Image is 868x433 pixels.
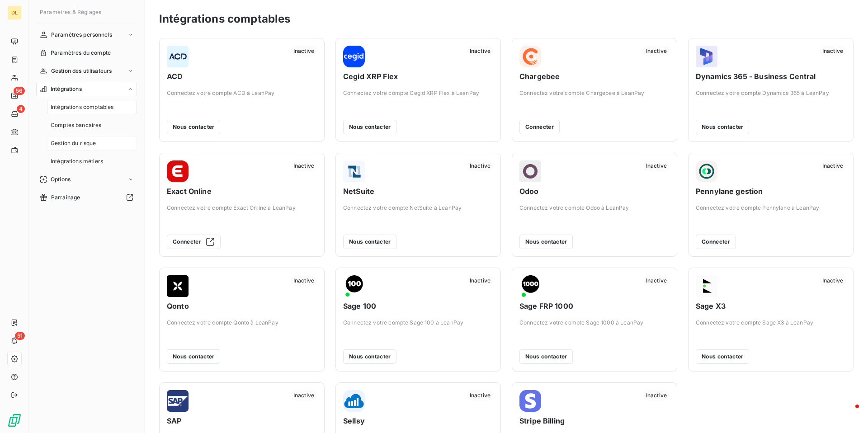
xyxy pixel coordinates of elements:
span: Parrainage [51,193,80,202]
span: SAP [167,415,317,426]
img: Odoo logo [519,160,541,182]
span: Connectez votre compte Sage 100 à LeanPay [343,319,493,327]
span: Options [51,175,71,184]
span: Sellsy [343,415,493,426]
span: Connectez votre compte Sage X3 à LeanPay [696,319,846,327]
img: Exact Online logo [167,160,189,182]
button: Connecter [696,235,736,249]
h3: Intégrations comptables [159,11,290,27]
a: Options [36,172,137,187]
span: Inactive [820,46,846,56]
button: Nous contacter [167,120,220,134]
button: Nous contacter [519,235,573,249]
span: Dynamics 365 - Business Central [696,71,846,82]
span: Connectez votre compte Odoo à LeanPay [519,204,670,212]
span: ACD [167,71,317,82]
button: Nous contacter [519,349,573,364]
span: Pennylane gestion [696,186,846,197]
a: Paramètres personnels [36,28,137,42]
span: Chargebee [519,71,670,82]
span: Inactive [467,46,493,56]
img: Chargebee logo [519,46,541,67]
img: NetSuite logo [343,160,365,182]
span: Inactive [643,160,670,171]
a: IntégrationsIntégrations comptablesComptes bancairesGestion du risqueIntégrations métiers [36,82,137,169]
img: Logo LeanPay [7,413,22,428]
img: Stripe Billing logo [519,390,541,412]
span: Paramètres personnels [51,31,112,39]
a: Gestion du risque [47,136,137,151]
img: ACD logo [167,46,189,67]
img: Pennylane gestion logo [696,160,717,182]
span: Inactive [291,390,317,401]
span: Inactive [291,160,317,171]
div: DL [7,5,22,20]
img: Qonto logo [167,275,189,297]
img: Sellsy logo [343,390,365,412]
iframe: Intercom live chat [837,402,859,424]
span: Inactive [291,275,317,286]
img: Dynamics 365 - Business Central logo [696,46,717,67]
span: Inactive [820,275,846,286]
span: Inactive [643,46,670,56]
span: Exact Online [167,186,317,197]
span: Stripe Billing [519,415,670,426]
span: Sage X3 [696,301,846,311]
span: NetSuite [343,186,493,197]
img: Sage X3 logo [696,275,717,297]
button: Nous contacter [696,349,749,364]
span: Qonto [167,301,317,311]
span: Inactive [467,160,493,171]
button: Connecter [519,120,560,134]
img: SAP logo [167,390,189,412]
span: Connectez votre compte Pennylane à LeanPay [696,204,846,212]
span: Connectez votre compte Cegid XRP Flex à LeanPay [343,89,493,97]
span: Connectez votre compte ACD à LeanPay [167,89,317,97]
span: Inactive [643,390,670,401]
span: Gestion des utilisateurs [51,67,112,75]
span: Sage FRP 1000 [519,301,670,311]
a: Intégrations comptables [47,100,137,114]
span: Connectez votre compte Qonto à LeanPay [167,319,317,327]
span: Paramètres du compte [51,49,111,57]
span: Inactive [820,160,846,171]
a: Comptes bancaires [47,118,137,132]
span: Intégrations métiers [51,157,103,165]
span: 51 [15,332,25,340]
span: Comptes bancaires [51,121,102,129]
img: Sage 100 logo [343,275,365,297]
a: 4 [7,107,21,121]
a: Intégrations métiers [47,154,137,169]
a: Paramètres du compte [36,46,137,60]
button: Nous contacter [343,120,396,134]
img: Cegid XRP Flex logo [343,46,365,67]
span: 56 [14,87,25,95]
a: Gestion des utilisateurs [36,64,137,78]
span: Inactive [467,390,493,401]
a: 56 [7,89,21,103]
button: Nous contacter [167,349,220,364]
span: Paramètres & Réglages [40,9,101,15]
a: Parrainage [36,190,137,205]
span: Sage 100 [343,301,493,311]
span: Inactive [643,275,670,286]
span: Connectez votre compte Chargebee à LeanPay [519,89,670,97]
span: Connectez votre compte Sage 1000 à LeanPay [519,319,670,327]
span: Connectez votre compte NetSuite à LeanPay [343,204,493,212]
span: Gestion du risque [51,139,96,147]
button: Connecter [167,235,221,249]
button: Nous contacter [343,349,396,364]
span: Cegid XRP Flex [343,71,493,82]
span: Intégrations comptables [51,103,113,111]
img: Sage FRP 1000 logo [519,275,541,297]
span: Connectez votre compte Dynamics 365 à LeanPay [696,89,846,97]
button: Nous contacter [343,235,396,249]
span: Inactive [467,275,493,286]
span: Inactive [291,46,317,56]
span: Odoo [519,186,670,197]
span: Intégrations [51,85,82,93]
span: 4 [17,105,25,113]
span: Connectez votre compte Exact Online à LeanPay [167,204,317,212]
button: Nous contacter [696,120,749,134]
